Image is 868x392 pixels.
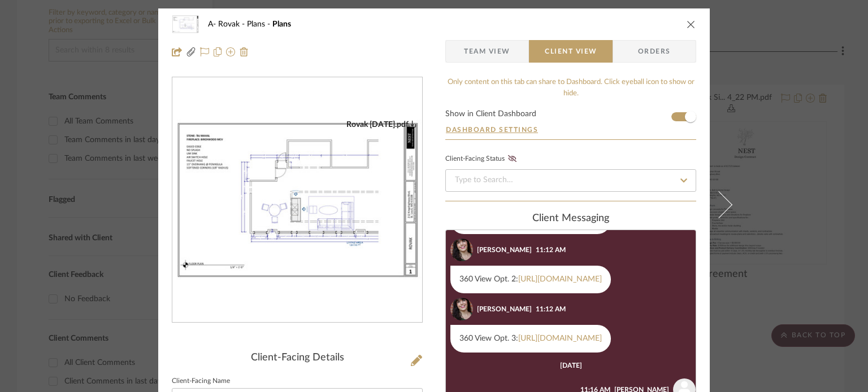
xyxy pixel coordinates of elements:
[346,120,416,130] div: Rovak [DATE].pdf
[477,304,532,314] div: [PERSON_NAME]
[172,120,422,281] div: 0
[464,40,510,63] span: Team View
[445,213,696,225] div: client Messaging
[450,298,473,320] img: 491cad36-5787-4519-8878-b341424c5785.jpg
[450,325,611,353] div: 360 View Opt. 3:
[686,19,696,29] button: close
[208,20,247,28] span: A- Rovak
[445,169,696,192] input: Type to Search…
[450,266,611,293] div: 360 View Opt. 2:
[545,40,597,63] span: Client View
[450,239,473,261] img: 491cad36-5787-4519-8878-b341424c5785.jpg
[560,362,582,369] div: [DATE]
[172,120,422,281] img: a8a5db84-21ca-49f0-92e8-8ac0e832eac8_436x436.jpg
[272,20,291,28] span: Plans
[518,275,602,283] a: [URL][DOMAIN_NAME]
[536,304,566,314] div: 11:12 AM
[477,245,532,255] div: [PERSON_NAME]
[247,20,272,28] span: Plans
[518,334,602,342] a: [URL][DOMAIN_NAME]
[445,77,696,99] div: Only content on this tab can share to Dashboard. Click eyeball icon to show or hide.
[626,40,683,63] span: Orders
[172,352,423,364] div: Client-Facing Details
[445,125,539,135] button: Dashboard Settings
[172,378,230,384] label: Client-Facing Name
[445,153,520,165] div: Client-Facing Status
[172,13,199,36] img: a8a5db84-21ca-49f0-92e8-8ac0e832eac8_48x40.jpg
[536,245,566,255] div: 11:12 AM
[240,47,249,56] img: Remove from project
